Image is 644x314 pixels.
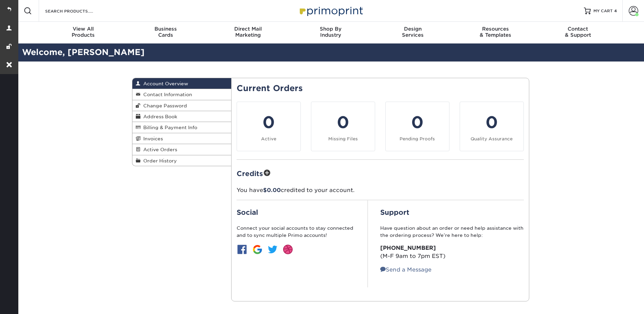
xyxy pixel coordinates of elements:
[380,208,524,216] h2: Support
[380,266,431,273] a: Send a Message
[207,26,289,38] div: Marketing
[537,26,619,38] div: & Support
[141,92,192,97] span: Contact Information
[237,208,355,216] h2: Social
[237,102,301,151] a: 0 Active
[141,125,197,130] span: Billing & Payment Info
[141,147,177,152] span: Active Orders
[237,225,355,239] p: Connect your social accounts to stay connected and to sync multiple Primo accounts!
[207,22,289,43] a: Direct MailMarketing
[132,122,232,133] a: Billing & Payment Info
[132,78,232,89] a: Account Overview
[385,102,449,151] a: 0 Pending Proofs
[132,89,232,100] a: Contact Information
[44,7,111,15] input: SEARCH PRODUCTS.....
[372,26,454,38] div: Services
[141,114,177,119] span: Address Book
[464,110,519,135] div: 0
[124,22,207,43] a: BusinessCards
[237,244,247,255] img: btn-facebook.jpg
[282,244,293,255] img: btn-dribbble.jpg
[311,102,375,151] a: 0 Missing Files
[124,26,207,32] span: Business
[460,102,524,151] a: 0 Quality Assurance
[263,187,281,193] span: $0.00
[471,136,513,141] small: Quality Assurance
[593,8,613,14] span: MY CART
[267,244,278,255] img: btn-twitter.jpg
[207,26,289,32] span: Direct Mail
[42,22,125,43] a: View AllProducts
[289,26,372,32] span: Shop By
[132,155,232,166] a: Order History
[132,100,232,111] a: Change Password
[141,158,177,163] span: Order History
[241,110,296,135] div: 0
[454,22,537,43] a: Resources& Templates
[132,133,232,144] a: Invoices
[390,110,445,135] div: 0
[372,22,454,43] a: DesignServices
[17,46,644,59] h2: Welcome, [PERSON_NAME]
[141,81,188,86] span: Account Overview
[289,26,372,38] div: Industry
[380,245,436,251] strong: [PHONE_NUMBER]
[237,84,524,93] h2: Current Orders
[297,3,365,18] img: Primoprint
[380,225,524,239] p: Have question about an order or need help assistance with the ordering process? We’re here to help:
[132,111,232,122] a: Address Book
[380,244,524,260] p: (M-F 9am to 7pm EST)
[537,26,619,32] span: Contact
[124,26,207,38] div: Cards
[454,26,537,38] div: & Templates
[372,26,454,32] span: Design
[289,22,372,43] a: Shop ByIndustry
[141,103,187,108] span: Change Password
[537,22,619,43] a: Contact& Support
[42,26,125,38] div: Products
[252,244,263,255] img: btn-google.jpg
[261,136,276,141] small: Active
[42,26,125,32] span: View All
[141,136,163,141] span: Invoices
[328,136,358,141] small: Missing Files
[132,144,232,155] a: Active Orders
[237,186,524,194] p: You have credited to your account.
[614,8,617,13] span: 4
[400,136,435,141] small: Pending Proofs
[315,110,371,135] div: 0
[237,168,524,178] h2: Credits
[454,26,537,32] span: Resources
